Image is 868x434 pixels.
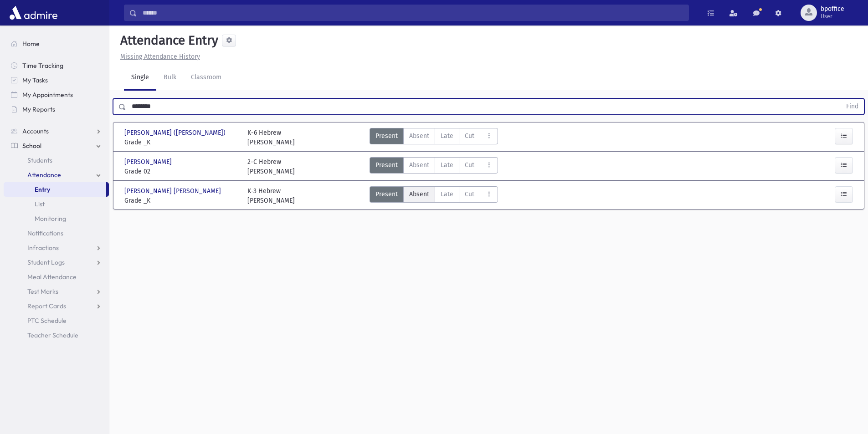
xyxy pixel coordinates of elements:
[27,287,58,296] span: Test Marks
[27,244,59,252] span: Infractions
[4,168,109,182] a: Attendance
[4,73,109,87] a: My Tasks
[4,211,109,226] a: Monitoring
[7,4,60,22] img: AdmirePro
[4,58,109,73] a: Time Tracking
[4,255,109,270] a: Student Logs
[4,182,106,197] a: Entry
[27,317,67,325] span: PTC Schedule
[247,128,295,147] div: K-6 Hebrew [PERSON_NAME]
[35,185,50,194] span: Entry
[441,131,453,141] span: Late
[4,240,109,255] a: Infractions
[4,197,109,211] a: List
[4,313,109,328] a: PTC Schedule
[27,171,61,179] span: Attendance
[22,127,49,135] span: Accounts
[156,65,184,91] a: Bulk
[4,270,109,284] a: Meal Attendance
[124,65,156,91] a: Single
[4,87,109,102] a: My Appointments
[465,160,474,170] span: Cut
[27,156,52,164] span: Students
[4,284,109,299] a: Test Marks
[27,229,63,237] span: Notifications
[22,40,40,48] span: Home
[22,105,55,113] span: My Reports
[441,160,453,170] span: Late
[821,5,844,13] span: bpoffice
[35,214,66,223] span: Monitoring
[465,189,474,199] span: Cut
[4,299,109,313] a: Report Cards
[4,138,109,153] a: School
[4,328,109,342] a: Teacher Schedule
[821,13,844,20] span: User
[117,53,200,61] a: Missing Attendance History
[4,226,109,240] a: Notifications
[184,65,229,91] a: Classroom
[22,91,73,99] span: My Appointments
[27,273,77,281] span: Meal Attendance
[4,124,109,138] a: Accounts
[370,157,498,176] div: AttTypes
[247,157,295,176] div: 2-C Hebrew [PERSON_NAME]
[120,53,200,61] u: Missing Attendance History
[137,5,688,21] input: Search
[35,200,45,208] span: List
[409,189,429,199] span: Absent
[124,167,238,176] span: Grade 02
[124,196,238,205] span: Grade _K
[27,331,78,339] span: Teacher Schedule
[409,160,429,170] span: Absent
[22,76,48,84] span: My Tasks
[4,36,109,51] a: Home
[375,189,398,199] span: Present
[247,186,295,205] div: K-3 Hebrew [PERSON_NAME]
[465,131,474,141] span: Cut
[124,186,223,196] span: [PERSON_NAME] [PERSON_NAME]
[4,102,109,117] a: My Reports
[370,128,498,147] div: AttTypes
[124,138,238,147] span: Grade _K
[117,33,218,48] h5: Attendance Entry
[409,131,429,141] span: Absent
[375,131,398,141] span: Present
[22,142,41,150] span: School
[27,302,66,310] span: Report Cards
[375,160,398,170] span: Present
[124,128,227,138] span: [PERSON_NAME] ([PERSON_NAME])
[22,61,63,70] span: Time Tracking
[27,258,65,266] span: Student Logs
[841,99,864,114] button: Find
[124,157,174,167] span: [PERSON_NAME]
[370,186,498,205] div: AttTypes
[441,189,453,199] span: Late
[4,153,109,168] a: Students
